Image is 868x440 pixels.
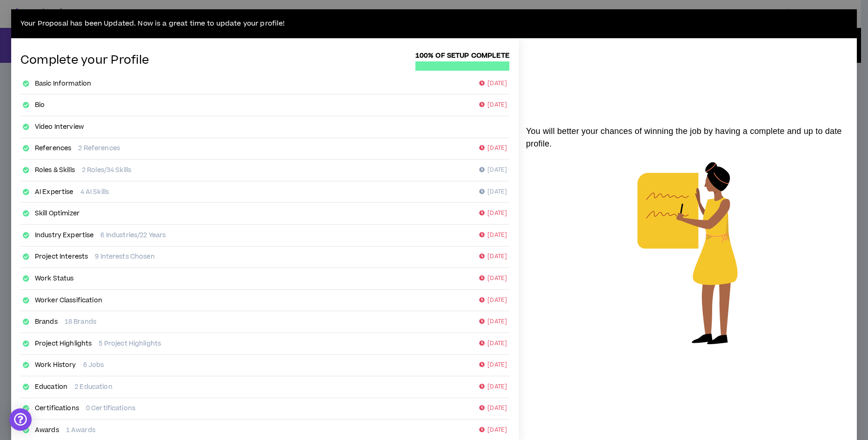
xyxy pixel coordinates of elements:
a: References [35,144,71,153]
p: [DATE] [479,426,507,435]
h4: Complete your Profile [20,54,149,67]
p: [DATE] [479,360,507,370]
a: Roles & Skills [35,166,75,175]
a: Work History [35,360,76,370]
a: Bio [35,100,45,110]
p: 9 Interests Chosen [95,252,154,261]
div: Open Intercom Messenger [9,408,32,431]
div: Your Proposal has been Updated. Now is a great time to update your profile! [11,9,857,39]
p: [DATE] [479,296,507,305]
p: 2 Roles/34 Skills [82,166,131,175]
a: Awards [35,426,59,435]
a: Project Interests [35,252,88,261]
p: [DATE] [479,404,507,413]
p: 6 Industries/22 Years [100,231,166,240]
a: Project Highlights [35,339,92,348]
a: Certifications [35,404,79,413]
p: 6 Jobs [83,360,104,370]
p: [DATE] [479,187,507,197]
p: [DATE] [479,100,507,110]
img: talent-matching-for-job.png [614,150,761,356]
a: Basic Information [35,79,91,88]
p: 4 AI Skills [80,187,109,197]
p: [DATE] [479,144,507,153]
a: AI Expertise [35,187,73,197]
p: [DATE] [479,339,507,348]
p: 5 Project Highlights [99,339,161,348]
a: Skill Optimizer [35,209,80,218]
p: [DATE] [479,382,507,392]
p: 100% of setup complete [415,51,509,61]
p: [DATE] [479,252,507,261]
p: [DATE] [479,274,507,283]
p: [DATE] [479,209,507,218]
p: [DATE] [479,166,507,175]
a: Brands [35,317,58,327]
p: [DATE] [479,317,507,327]
a: Education [35,382,67,392]
p: 18 Brands [65,317,96,327]
p: [DATE] [479,231,507,240]
a: Industry Expertise [35,231,94,240]
a: Video Interview [35,122,84,132]
a: Worker Classification [35,296,102,305]
p: 2 References [78,144,120,153]
p: 2 Education [74,382,112,392]
p: 0 Certifications [86,404,135,413]
p: You will better your chances of winning the job by having a complete and up to date profile. [519,125,857,150]
p: [DATE] [479,79,507,88]
p: 1 Awards [66,426,95,435]
a: Work Status [35,274,74,283]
